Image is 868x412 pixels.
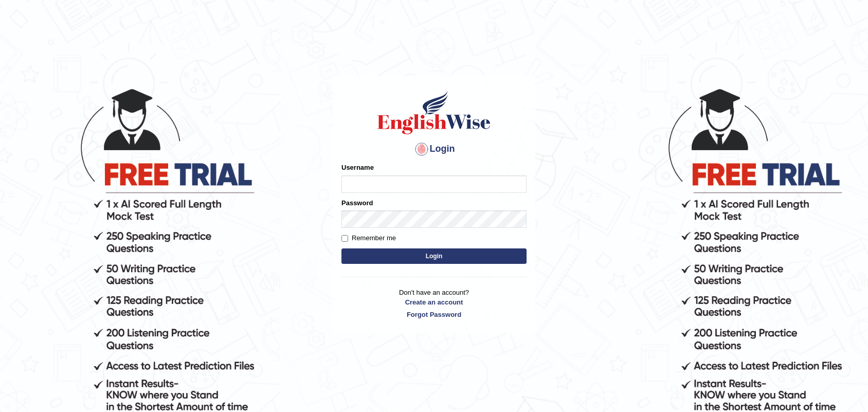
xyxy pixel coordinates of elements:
[341,248,527,264] button: Login
[341,310,527,319] a: Forgot Password
[341,297,527,307] a: Create an account
[341,233,396,243] label: Remember me
[341,163,374,172] label: Username
[341,235,348,242] input: Remember me
[341,288,527,319] p: Don't have an account?
[341,198,373,208] label: Password
[375,89,493,136] img: Logo of English Wise sign in for intelligent practice with AI
[341,141,527,157] h4: Login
